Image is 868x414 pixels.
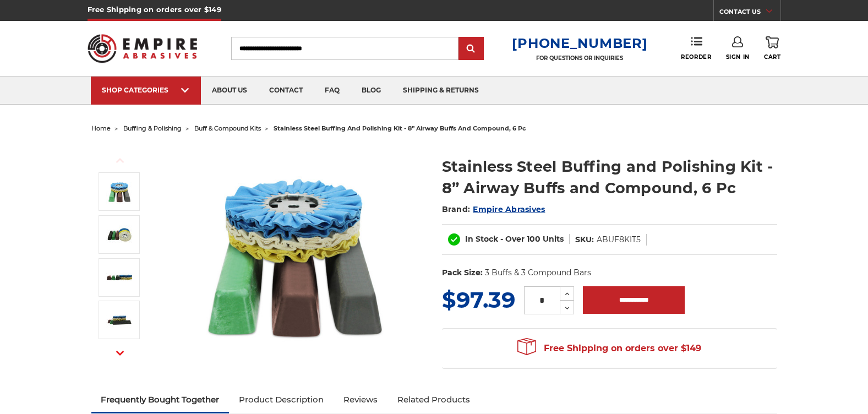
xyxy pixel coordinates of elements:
[512,55,647,62] p: FOR QUESTIONS OR INQUIRIES
[527,234,541,244] span: 100
[517,337,701,359] span: Free Shipping on orders over $149
[764,53,780,61] span: Cart
[442,286,515,313] span: $97.39
[460,38,482,60] input: Submit
[442,204,471,214] span: Brand:
[107,341,133,364] button: Next
[91,124,111,132] a: home
[465,234,498,244] span: In Stock
[681,36,711,60] a: Reorder
[107,149,133,172] button: Previous
[88,27,198,70] img: Empire Abrasives
[473,204,545,214] a: Empire Abrasives
[194,124,261,132] a: buff & compound kits
[764,36,780,61] a: Cart
[442,267,483,279] dt: Pack Size:
[681,53,711,61] span: Reorder
[442,156,777,199] h1: Stainless Steel Buffing and Polishing Kit - 8” Airway Buffs and Compound, 6 Pc
[512,35,647,51] a: [PHONE_NUMBER]
[102,86,190,94] div: SHOP CATEGORIES
[597,234,641,246] dd: ABUF8KIT5
[351,77,392,105] a: blog
[334,388,387,412] a: Reviews
[719,6,780,21] a: CONTACT US
[185,144,406,364] img: 8 inch airway buffing wheel and compound kit for stainless steel
[123,124,182,132] a: buffing & polishing
[201,77,258,105] a: about us
[258,77,314,105] a: contact
[106,178,133,205] img: 8 inch airway buffing wheel and compound kit for stainless steel
[485,267,591,279] dd: 3 Buffs & 3 Compound Bars
[274,124,526,132] span: stainless steel buffing and polishing kit - 8” airway buffs and compound, 6 pc
[314,77,351,105] a: faq
[726,53,750,61] span: Sign In
[500,234,525,244] span: - Over
[106,264,133,291] img: Stainless Steel Buffing and Polishing Kit - 8” Airway Buffs and Compound, 6 Pc
[91,388,230,412] a: Frequently Bought Together
[392,77,490,105] a: shipping & returns
[387,388,480,412] a: Related Products
[229,388,334,412] a: Product Description
[575,234,594,246] dt: SKU:
[106,306,133,334] img: Stainless Steel Buffing and Polishing Kit - 8” Airway Buffs and Compound, 6 Pc
[543,234,564,244] span: Units
[106,221,133,248] img: stainless steel 8 inch airway buffing wheel and compound kit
